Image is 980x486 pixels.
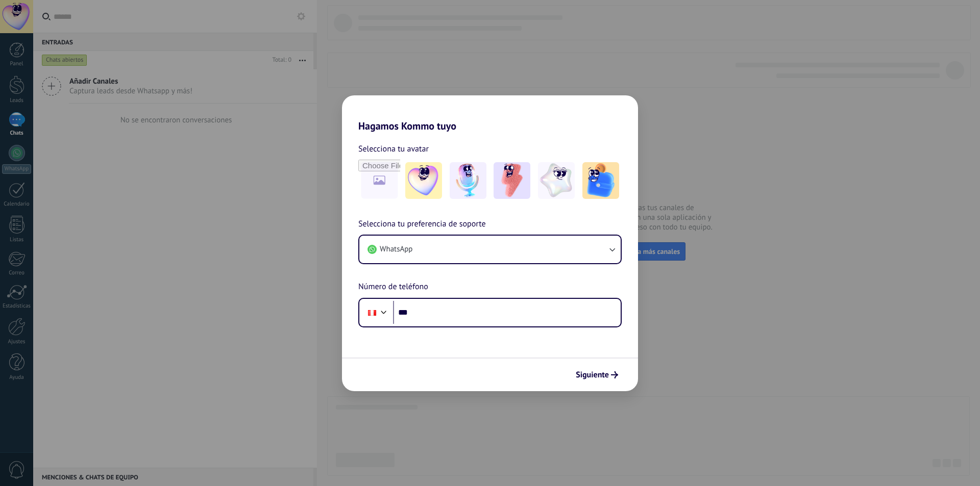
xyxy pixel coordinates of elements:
button: WhatsApp [359,236,621,263]
img: -2.jpeg [450,162,486,199]
h2: Hagamos Kommo tuyo [342,95,638,132]
img: -1.jpeg [405,162,442,199]
span: WhatsApp [380,244,412,254]
span: Selecciona tu avatar [358,142,429,156]
span: Selecciona tu preferencia de soporte [358,218,486,231]
img: -3.jpeg [494,162,530,199]
div: Peru: + 51 [362,302,382,323]
span: Número de teléfono [358,280,428,294]
button: Siguiente [571,366,623,383]
img: -5.jpeg [582,162,619,199]
span: Siguiente [576,371,609,378]
img: -4.jpeg [538,162,575,199]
